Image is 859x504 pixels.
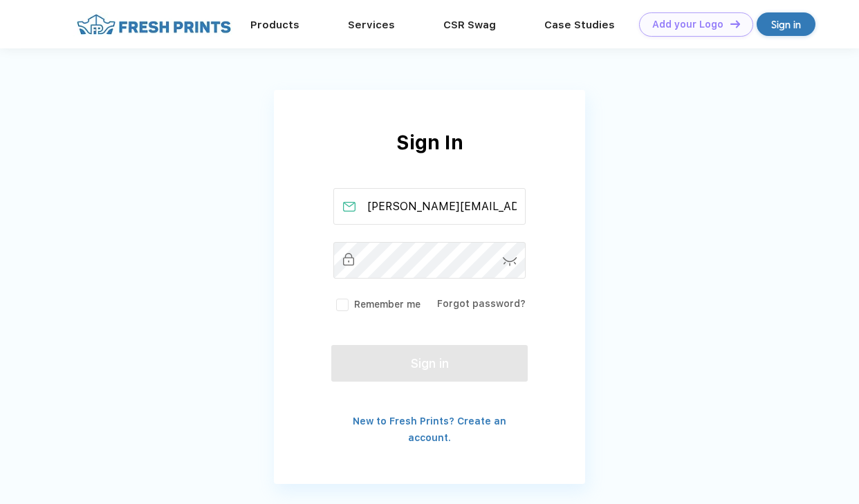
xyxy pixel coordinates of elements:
[343,253,354,265] img: password_inactive.svg
[333,297,421,312] label: Remember me
[771,17,801,32] div: Sign in
[333,188,526,225] input: Email
[730,20,740,28] img: DT
[652,19,723,30] div: Add your Logo
[331,345,528,382] button: Sign in
[274,128,585,188] div: Sign In
[353,416,506,443] a: New to Fresh Prints? Create an account.
[503,257,517,266] img: password-icon.svg
[73,12,235,37] img: fo%20logo%202.webp
[437,298,526,309] a: Forgot password?
[757,12,815,36] a: Sign in
[250,19,299,31] a: Products
[343,202,355,212] img: email_active.svg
